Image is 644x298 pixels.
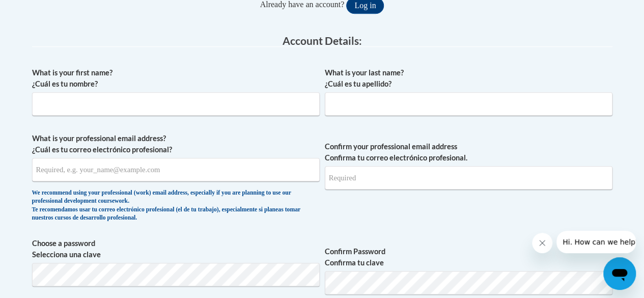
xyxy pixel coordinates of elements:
input: Metadata input [32,92,320,116]
iframe: Button to launch messaging window [603,257,636,290]
input: Required [325,166,612,189]
label: What is your professional email address? ¿Cuál es tu correo electrónico profesional? [32,133,320,155]
input: Metadata input [325,92,612,116]
label: What is your last name? ¿Cuál es tu apellido? [325,67,612,90]
div: We recommend using your professional (work) email address, especially if you are planning to use ... [32,189,320,223]
label: Confirm Password Confirma tu clave [325,246,612,268]
label: Choose a password Selecciona una clave [32,238,320,260]
iframe: Close message [532,233,552,253]
span: Account Details: [283,34,362,47]
span: Hi. How can we help? [6,7,82,15]
iframe: Message from company [556,231,636,253]
label: Confirm your professional email address Confirma tu correo electrónico profesional. [325,141,612,164]
label: What is your first name? ¿Cuál es tu nombre? [32,67,320,90]
input: Metadata input [32,158,320,181]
